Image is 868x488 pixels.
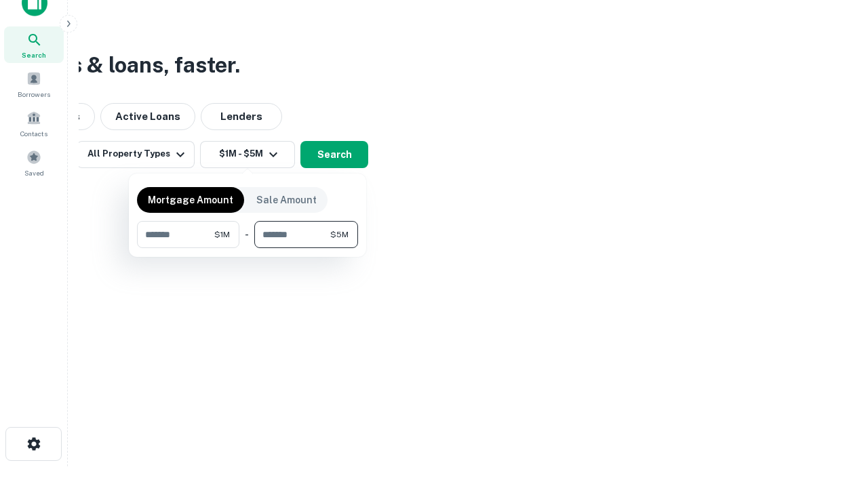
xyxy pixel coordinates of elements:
[330,228,349,241] span: $5M
[148,192,233,207] p: Mortgage Amount
[214,228,230,241] span: $1M
[256,192,317,207] p: Sale Amount
[245,221,249,248] div: -
[800,380,868,445] iframe: Chat Widget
